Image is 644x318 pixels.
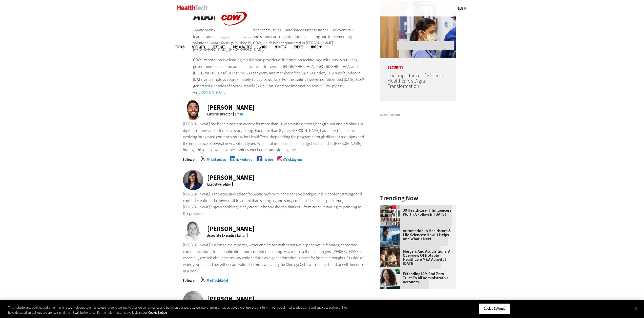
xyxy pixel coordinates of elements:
img: medical researchers looks at images on a monitor in a lab [380,226,400,246]
a: Extending IAM and Zero Trust to All Administrative Accounts [380,272,453,284]
a: Log in [458,6,466,10]
p: Security [380,58,456,69]
p: CDW Corporation is a leading multi-brand provider of information technology solutions to business... [193,57,367,96]
div: [PERSON_NAME] [207,174,255,181]
a: The Importance of BCDR in Healthcare’s Digital Transformation [387,72,443,90]
a: MonITor [275,45,286,49]
div: This website uses cookies and other tracking technologies to enhance user experience and to analy... [8,305,354,315]
button: Cookie Settings [479,303,510,314]
span: Specialty [192,45,205,49]
a: CDW [215,33,253,39]
p: [PERSON_NAME] is a long time reporter, writer and editor, with extensive experience in features, ... [183,242,367,274]
img: business leaders shake hands in conference room [380,246,400,267]
a: rickyribeiro [236,157,252,170]
a: Features [213,45,225,49]
img: collage of influencers [380,205,400,226]
span: More [311,45,322,49]
a: Tips & Tactics [233,45,252,49]
a: @EdTechKelly1 [206,278,228,291]
img: Matt McLaughlin [183,291,203,311]
em: HealthTech [252,191,271,197]
p: [PERSON_NAME] is the executive editor for . With her extensive background in content strategy and... [183,191,367,217]
div: [PERSON_NAME] [207,226,255,232]
a: collage of influencers [380,205,403,209]
a: Administrative assistant [380,269,403,273]
h3: Advertisement [380,113,456,116]
img: Home [177,5,207,10]
div: [PERSON_NAME] [207,296,257,302]
img: Ricky Ribeiro [183,100,203,120]
img: Nicole Scilingo [183,170,203,190]
a: Mergers and Acquisitions: An Overview of Notable Healthcare M&A Activity in [DATE] [380,249,453,266]
a: More information about your privacy [148,310,167,315]
a: Email [235,111,243,116]
a: rribeiro [262,157,273,170]
a: @ricktagious [283,157,302,170]
div: Executive Editor [207,182,231,186]
img: Administrative assistant [380,269,400,289]
a: Automation in Healthcare & Life Sciences: How It Helps and What's Next [380,229,453,241]
p: [PERSON_NAME] has been a content creator for more than 10 years with a strong background and emph... [183,121,367,153]
span: Topics [175,45,184,49]
div: Editorial Director [207,112,232,116]
a: [DOMAIN_NAME] [200,90,226,95]
div: User menu [458,6,466,11]
a: Video [260,45,267,49]
div: Associate Executive Editor [207,233,246,237]
iframe: advertisement [380,118,456,182]
button: Close [630,303,641,314]
a: 30 Healthcare IT Influencers Worth a Follow in [DATE] [380,208,453,216]
a: medical researchers looks at images on a monitor in a lab [380,226,403,230]
a: business leaders shake hands in conference room [380,246,403,250]
a: Events [294,45,303,49]
div: [PERSON_NAME] [207,104,255,111]
h3: Trending Now [380,195,456,201]
img: Kelly Konrad [183,221,203,241]
a: @ricktagious [206,157,226,170]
